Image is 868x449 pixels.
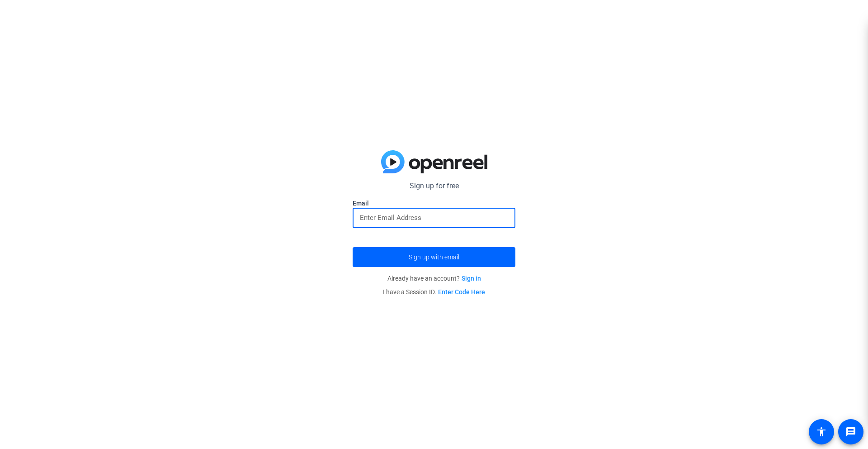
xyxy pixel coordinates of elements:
mat-icon: accessibility [816,426,827,437]
span: Already have an account? [387,275,481,282]
img: blue-gradient.svg [381,150,487,174]
a: Enter Code Here [438,288,485,296]
label: Email [353,199,515,208]
p: Sign up for free [353,181,515,191]
button: Sign up with email [353,247,515,267]
mat-icon: message [845,426,856,437]
span: I have a Session ID. [383,288,485,296]
input: Enter Email Address [360,212,508,223]
a: Sign in [462,275,481,282]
